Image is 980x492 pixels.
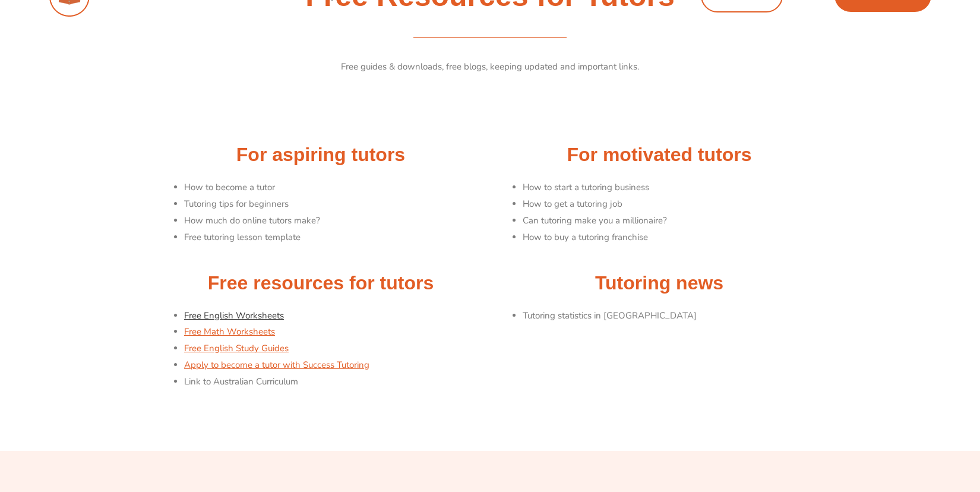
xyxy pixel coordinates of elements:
[496,143,823,168] h2: For motivated tutors
[523,308,823,324] li: Tutoring statistics in [GEOGRAPHIC_DATA]
[523,196,823,213] li: How to get a tutoring job
[157,59,823,75] p: Free guides & downloads, free blogs, keeping updated and important links.
[184,359,369,371] a: Apply to become a tutor with Success Tutoring
[184,229,484,246] li: Free tutoring lesson template
[523,179,823,196] li: How to start a tutoring business
[157,271,484,296] h2: Free resources for tutors
[184,213,484,229] li: How much do online tutors make?
[496,271,823,296] h2: Tutoring news
[184,326,275,338] a: Free Math Worksheets
[523,229,823,246] li: How to buy a tutoring franchise
[157,143,484,168] h2: For aspiring tutors
[523,213,823,229] li: Can tutoring make you a millionaire?
[184,179,484,196] li: How to become a tutor
[184,374,484,390] li: Link to Australian Curriculum
[184,196,484,213] li: Tutoring tips for beginners
[184,310,284,321] a: Free English Worksheets
[184,342,289,354] a: Free English Study Guides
